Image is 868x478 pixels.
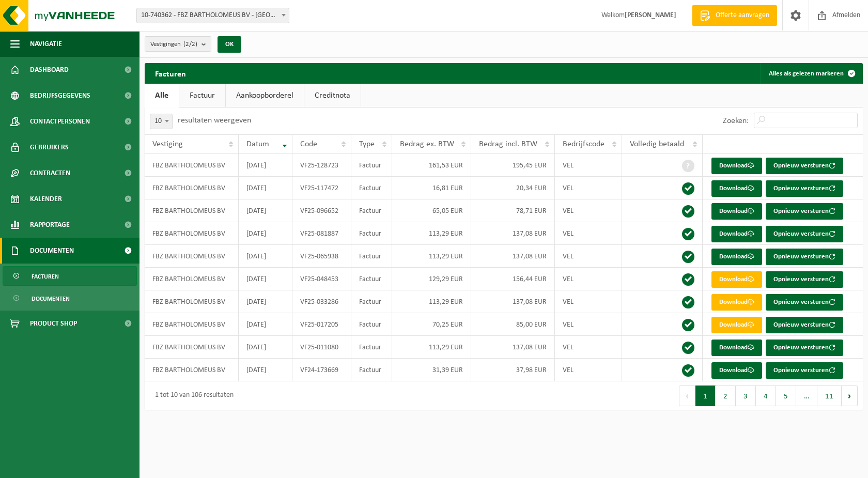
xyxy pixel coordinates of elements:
td: [DATE] [239,313,292,336]
td: FBZ BARTHOLOMEUS BV [145,222,239,245]
button: Next [842,386,858,406]
div: 1 tot 10 van 106 resultaten [150,387,234,405]
td: 137,08 EUR [471,222,555,245]
button: Alles als gelezen markeren [761,63,862,84]
button: Opnieuw versturen [766,340,843,356]
span: Navigatie [30,31,62,57]
td: Factuur [351,222,392,245]
span: Bedrijfsgegevens [30,83,90,109]
td: [DATE] [239,245,292,268]
td: 70,25 EUR [392,313,471,336]
td: FBZ BARTHOLOMEUS BV [145,177,239,199]
count: (2/2) [183,41,197,48]
span: Vestigingen [150,37,197,52]
td: 113,29 EUR [392,245,471,268]
span: Rapportage [30,212,70,238]
td: [DATE] [239,359,292,381]
span: Type [359,140,375,148]
a: Documenten [3,288,137,308]
button: Opnieuw versturen [766,271,843,288]
td: 31,39 EUR [392,359,471,381]
span: Contracten [30,160,70,186]
button: Opnieuw versturen [766,226,843,242]
button: Previous [679,386,695,406]
a: Download [711,158,762,174]
td: VF25-017205 [292,313,351,336]
td: Factuur [351,313,392,336]
td: Factuur [351,290,392,313]
a: Download [711,317,762,333]
td: VF25-096652 [292,199,351,222]
td: Factuur [351,154,392,177]
button: 2 [716,386,736,406]
span: Bedrijfscode [563,140,605,148]
td: FBZ BARTHOLOMEUS BV [145,199,239,222]
td: [DATE] [239,336,292,359]
a: Download [711,271,762,288]
span: Code [300,140,317,148]
span: Vestiging [152,140,183,148]
button: Opnieuw versturen [766,362,843,379]
a: Download [711,226,762,242]
td: Factuur [351,336,392,359]
td: [DATE] [239,154,292,177]
td: Factuur [351,177,392,199]
td: 137,08 EUR [471,290,555,313]
a: Download [711,249,762,265]
td: 37,98 EUR [471,359,555,381]
td: 113,29 EUR [392,222,471,245]
button: Opnieuw versturen [766,180,843,197]
a: Download [711,340,762,356]
td: VF25-117472 [292,177,351,199]
td: 137,08 EUR [471,336,555,359]
td: VEL [555,245,622,268]
td: [DATE] [239,199,292,222]
span: Documenten [32,289,70,309]
td: VEL [555,199,622,222]
a: Download [711,203,762,220]
td: 78,71 EUR [471,199,555,222]
a: Offerte aanvragen [692,5,777,26]
td: 16,81 EUR [392,177,471,199]
span: Offerte aanvragen [713,10,772,21]
span: Contactpersonen [30,109,90,134]
td: 20,34 EUR [471,177,555,199]
a: Aankoopborderel [226,84,304,107]
a: Download [711,362,762,379]
a: Facturen [3,266,137,286]
td: FBZ BARTHOLOMEUS BV [145,245,239,268]
button: Vestigingen(2/2) [145,36,211,52]
td: [DATE] [239,222,292,245]
button: 5 [776,386,796,406]
td: 85,00 EUR [471,313,555,336]
span: Gebruikers [30,134,69,160]
label: Zoeken: [723,117,749,125]
td: VF25-065938 [292,245,351,268]
span: … [796,386,817,406]
td: VF25-081887 [292,222,351,245]
td: 161,53 EUR [392,154,471,177]
span: Facturen [32,267,59,286]
td: FBZ BARTHOLOMEUS BV [145,336,239,359]
a: Download [711,294,762,311]
td: 137,08 EUR [471,245,555,268]
button: Opnieuw versturen [766,249,843,265]
button: 1 [695,386,716,406]
button: 11 [817,386,842,406]
td: FBZ BARTHOLOMEUS BV [145,268,239,290]
td: FBZ BARTHOLOMEUS BV [145,290,239,313]
td: 156,44 EUR [471,268,555,290]
td: FBZ BARTHOLOMEUS BV [145,154,239,177]
h2: Facturen [145,63,196,83]
button: Opnieuw versturen [766,317,843,333]
button: Opnieuw versturen [766,158,843,174]
td: 129,29 EUR [392,268,471,290]
td: Factuur [351,359,392,381]
td: VEL [555,222,622,245]
span: 10-740362 - FBZ BARTHOLOMEUS BV - TORHOUT [137,8,289,23]
span: 10 [150,114,172,129]
td: [DATE] [239,177,292,199]
label: resultaten weergeven [178,116,251,125]
td: 113,29 EUR [392,336,471,359]
td: 113,29 EUR [392,290,471,313]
